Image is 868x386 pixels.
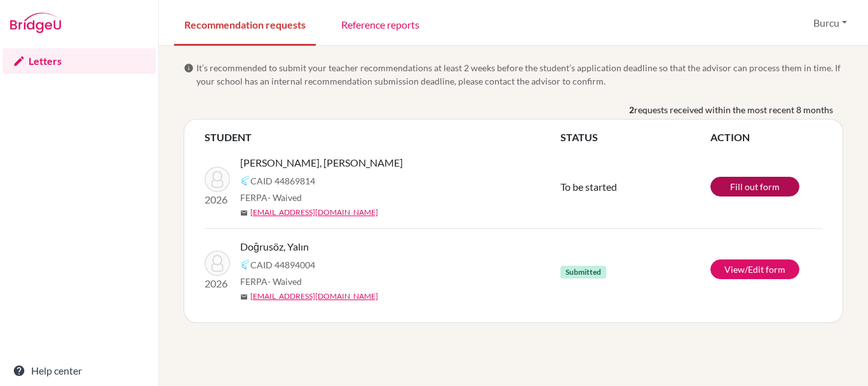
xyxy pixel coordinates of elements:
[268,192,302,203] span: - Waived
[560,130,710,145] th: STATUS
[10,13,61,33] img: Bridge-U
[240,209,248,217] span: mail
[240,293,248,301] span: mail
[560,266,606,279] span: Submitted
[268,276,302,287] span: - Waived
[331,2,430,46] a: Reference reports
[250,174,315,188] span: CAID 44869814
[250,207,378,218] a: [EMAIL_ADDRESS][DOMAIN_NAME]
[240,239,309,254] span: Doğrusöz, Yalın
[634,103,833,116] span: requests received within the most recent 8 months
[560,181,617,193] span: To be started
[3,358,156,383] a: Help center
[250,258,315,272] span: CAID 44894004
[196,61,843,88] span: It’s recommended to submit your teacher recommendations at least 2 weeks before the student’s app...
[250,291,378,302] a: [EMAIL_ADDRESS][DOMAIN_NAME]
[205,192,230,207] p: 2026
[710,177,799,196] a: Fill out form
[205,251,230,276] img: Doğrusöz, Yalın
[710,259,799,279] a: View/Edit form
[3,48,156,74] a: Letters
[240,176,250,186] img: Common App logo
[240,275,302,288] span: FERPA
[240,259,250,270] img: Common App logo
[184,63,194,73] span: info
[205,276,230,291] p: 2026
[710,130,822,145] th: ACTION
[240,155,403,170] span: [PERSON_NAME], [PERSON_NAME]
[205,130,560,145] th: STUDENT
[808,11,853,35] button: Burcu
[205,167,230,192] img: Alpman, Kaan Alp
[629,103,634,116] b: 2
[240,191,302,204] span: FERPA
[174,2,316,46] a: Recommendation requests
